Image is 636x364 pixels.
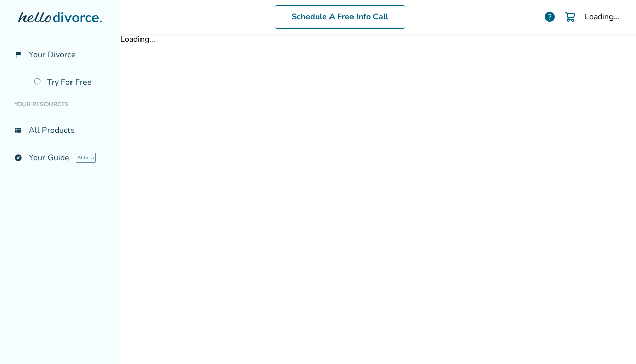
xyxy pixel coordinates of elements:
span: Your Divorce [29,49,76,60]
span: flag_2 [14,51,22,59]
a: Try For Free [28,70,112,94]
span: explore [14,154,22,162]
a: exploreYour GuideAI beta [8,146,112,169]
li: Your Resources [8,94,112,114]
a: flag_2Your Divorce [8,43,112,66]
span: AI beta [76,153,96,163]
div: Loading... [120,34,636,45]
a: help [544,11,556,23]
a: view_listAll Products [8,118,112,142]
img: Cart [564,11,576,23]
span: view_list [14,126,22,134]
a: Schedule A Free Info Call [275,5,405,29]
div: Loading... [584,11,620,22]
